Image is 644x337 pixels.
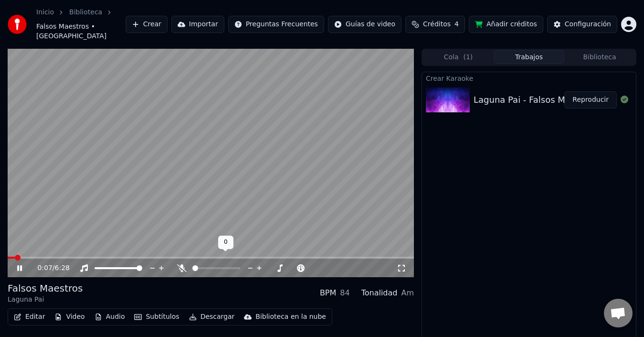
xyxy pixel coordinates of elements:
div: Crear Karaoke [422,72,636,84]
span: 6:28 [55,263,70,273]
button: Cola [423,50,494,64]
nav: breadcrumb [36,8,126,41]
button: Guías de video [328,16,401,33]
button: Añadir créditos [469,16,543,33]
button: Preguntas Frecuentes [228,16,324,33]
button: Reproducir [564,91,617,109]
div: Laguna Pai - Falsos Maestros (Karaoke) [474,93,641,107]
button: Crear [126,16,168,33]
div: Falsos Maestros [8,282,83,295]
button: Audio [91,310,129,324]
div: Biblioteca en la nube [255,312,326,322]
span: 4 [454,20,459,29]
div: 84 [340,287,349,299]
div: 0 [218,236,233,249]
a: Biblioteca [69,8,102,17]
span: Créditos [423,20,451,29]
div: / [37,263,60,273]
button: Editar [10,310,49,324]
span: ( 1 ) [463,53,473,62]
div: Chat abierto [604,299,633,327]
button: Biblioteca [564,50,635,64]
div: Configuración [565,20,611,29]
button: Video [51,310,88,324]
button: Subtítulos [130,310,183,324]
button: Descargar [185,310,239,324]
a: Inicio [36,8,54,17]
div: Am [401,287,414,299]
button: Configuración [547,16,617,33]
div: Tonalidad [361,287,398,299]
div: BPM [320,287,336,299]
span: 0:07 [37,263,52,273]
button: Trabajos [494,50,564,64]
div: Laguna Pai [8,295,83,304]
button: Créditos4 [405,16,465,33]
button: Importar [171,16,224,33]
img: youka [8,15,27,34]
span: Falsos Maestros • [GEOGRAPHIC_DATA] [36,22,126,41]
